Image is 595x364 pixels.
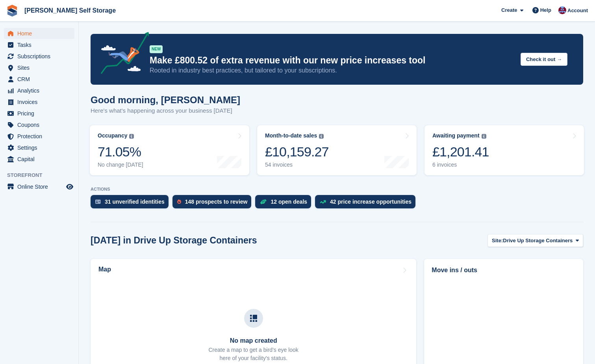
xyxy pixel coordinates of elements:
span: Invoices [17,97,65,108]
a: 42 price increase opportunities [315,195,419,212]
div: 31 unverified identities [105,199,165,205]
a: menu [4,39,74,50]
div: No change [DATE] [98,162,143,168]
span: Storefront [7,171,78,179]
span: Capital [17,154,65,165]
span: Create [501,6,517,14]
a: menu [4,119,74,130]
div: £10,159.27 [265,144,329,160]
span: Settings [17,142,65,153]
h2: Move ins / outs [432,266,576,275]
span: Pricing [17,108,65,119]
a: menu [4,154,74,165]
span: Subscriptions [17,51,65,62]
span: Protection [17,131,65,142]
span: Coupons [17,119,65,130]
a: menu [4,142,74,153]
img: deal-1b604bf984904fb50ccaf53a9ad4b4a5d6e5aea283cecdc64d6e3604feb123c2.svg [260,199,267,204]
span: Analytics [17,85,65,96]
span: CRM [17,74,65,85]
img: map-icn-33ee37083ee616e46c38cad1a60f524a97daa1e2b2c8c0bc3eb3415660979fc1.svg [250,315,257,322]
a: menu [4,74,74,85]
p: Make £800.52 of extra revenue with our new price increases tool [150,55,514,66]
img: icon-info-grey-7440780725fd019a000dd9b08b2336e03edf1995a4989e88bcd33f0948082b44.svg [129,134,134,139]
a: [PERSON_NAME] Self Storage [21,4,119,17]
p: ACTIONS [91,187,583,192]
div: 42 price increase opportunities [330,199,411,205]
img: Tracy Bailey [558,6,566,14]
div: 71.05% [98,144,143,160]
a: 31 unverified identities [91,195,172,212]
button: Site: Drive Up Storage Containers [487,234,583,247]
span: Account [567,7,588,15]
button: Check it out → [521,53,567,66]
a: 12 open deals [255,195,315,212]
img: price_increase_opportunities-93ffe204e8149a01c8c9dc8f82e8f89637d9d84a8eef4429ea346261dce0b2c0.svg [320,200,326,204]
img: stora-icon-8386f47178a22dfd0bd8f6a31ec36ba5ce8667c1dd55bd0f319d3a0aa187defe.svg [6,5,18,17]
h2: Map [98,266,111,273]
div: Occupancy [98,132,127,139]
img: icon-info-grey-7440780725fd019a000dd9b08b2336e03edf1995a4989e88bcd33f0948082b44.svg [319,134,324,139]
span: Home [17,28,65,39]
a: Awaiting payment £1,201.41 6 invoices [424,125,584,175]
a: menu [4,28,74,39]
span: Site: [492,237,503,245]
p: Rooted in industry best practices, but tailored to your subscriptions. [150,66,514,75]
p: Here's what's happening across your business [DATE] [91,106,240,115]
div: Month-to-date sales [265,132,317,139]
span: Sites [17,62,65,73]
span: Drive Up Storage Containers [503,237,573,245]
p: Create a map to get a bird's eye look here of your facility's status. [208,346,298,362]
img: price-adjustments-announcement-icon-8257ccfd72463d97f412b2fc003d46551f7dbcb40ab6d574587a9cd5c0d94... [94,32,149,77]
div: Awaiting payment [432,132,480,139]
a: Occupancy 71.05% No change [DATE] [90,125,249,175]
a: Month-to-date sales £10,159.27 54 invoices [257,125,417,175]
span: Help [540,6,551,14]
img: icon-info-grey-7440780725fd019a000dd9b08b2336e03edf1995a4989e88bcd33f0948082b44.svg [482,134,486,139]
a: menu [4,85,74,96]
img: verify_identity-adf6edd0f0f0b5bbfe63781bf79b02c33cf7c696d77639b501bdc392416b5a36.svg [95,199,101,204]
div: 54 invoices [265,162,329,168]
span: Tasks [17,39,65,50]
span: Online Store [17,181,65,192]
h3: No map created [208,337,298,344]
h2: [DATE] in Drive Up Storage Containers [91,235,257,246]
a: 148 prospects to review [172,195,256,212]
div: 148 prospects to review [185,199,248,205]
img: prospect-51fa495bee0391a8d652442698ab0144808aea92771e9ea1ae160a38d050c398.svg [177,199,181,204]
div: 6 invoices [432,162,489,168]
div: NEW [150,45,163,53]
div: £1,201.41 [432,144,489,160]
h1: Good morning, [PERSON_NAME] [91,95,240,105]
a: menu [4,181,74,192]
a: Preview store [65,182,74,191]
div: 12 open deals [271,199,307,205]
a: menu [4,108,74,119]
a: menu [4,97,74,108]
a: menu [4,51,74,62]
a: menu [4,131,74,142]
a: menu [4,62,74,73]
